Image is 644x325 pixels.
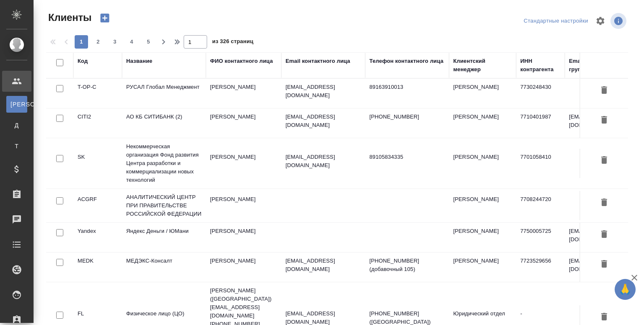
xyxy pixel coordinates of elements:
button: Удалить [597,257,611,272]
button: Удалить [597,113,611,128]
span: Т [10,142,23,150]
p: [EMAIL_ADDRESS][DOMAIN_NAME] [286,257,361,273]
td: 7701058410 [516,149,565,178]
div: Клиентский менеджер [453,57,512,74]
td: 7723529656 [516,253,565,282]
td: МЕДЭКС-Консалт [122,253,206,282]
td: [PERSON_NAME] [206,253,281,282]
p: [EMAIL_ADDRESS][DOMAIN_NAME] [286,153,361,170]
td: ACGRF [73,191,122,220]
button: Удалить [597,153,611,168]
span: Настроить таблицу [590,11,610,31]
div: Email клиентской группы [569,57,636,74]
button: 3 [108,35,122,49]
div: ИНН контрагента [520,57,561,74]
td: CITI2 [73,108,122,138]
button: 2 [91,35,105,49]
span: Клиенты [46,11,91,24]
td: [PERSON_NAME] [206,149,281,178]
span: [PERSON_NAME] [10,100,23,108]
td: [EMAIL_ADDRESS][DOMAIN_NAME] [565,253,640,282]
p: 89105834335 [369,153,445,161]
button: Создать [95,11,115,25]
td: 7730248430 [516,79,565,108]
span: Посмотреть информацию [610,13,628,29]
td: [EMAIL_ADDRESS][DOMAIN_NAME] [565,223,640,252]
span: 3 [108,38,122,46]
td: MEDK [73,253,122,282]
td: [PERSON_NAME] [206,79,281,108]
div: Код [78,57,88,65]
a: Т [6,138,27,155]
td: Некоммерческая организация Фонд развития Центра разработки и коммерциализации новых технологий [122,138,206,188]
td: [PERSON_NAME] [449,253,516,282]
td: РУСАЛ Глобал Менеджмент [122,79,206,108]
div: Email контактного лица [286,57,350,65]
span: 🙏 [618,281,632,298]
td: 7750005725 [516,223,565,252]
button: Удалить [597,195,611,211]
td: [PERSON_NAME] [449,108,516,138]
span: из 326 страниц [212,36,253,49]
td: 7708244720 [516,191,565,220]
td: [PERSON_NAME] [206,108,281,138]
button: 5 [142,35,155,49]
td: [EMAIL_ADDRESS][DOMAIN_NAME] [565,108,640,138]
td: [PERSON_NAME] [449,79,516,108]
td: АНАЛИТИЧЕСКИЙ ЦЕНТР ПРИ ПРАВИТЕЛЬСТВЕ РОССИЙСКОЙ ФЕДЕРАЦИИ [122,189,206,222]
td: Яндекс Деньги / ЮМани [122,223,206,252]
button: Удалить [597,83,611,98]
span: Д [10,121,23,129]
span: 2 [91,38,105,46]
p: [EMAIL_ADDRESS][DOMAIN_NAME] [286,83,361,100]
div: Название [126,57,152,65]
span: 4 [125,38,138,46]
td: АО КБ СИТИБАНК (2) [122,108,206,138]
p: [PHONE_NUMBER] [369,113,445,121]
div: split button [522,15,590,28]
button: Удалить [597,227,611,242]
a: [PERSON_NAME] [6,96,27,113]
button: Удалить [597,310,611,325]
td: [PERSON_NAME] [449,149,516,178]
td: SK [73,149,122,178]
td: [PERSON_NAME] [206,223,281,252]
div: ФИО контактного лица [210,57,273,65]
div: Телефон контактного лица [369,57,444,65]
p: [EMAIL_ADDRESS][DOMAIN_NAME] [286,113,361,129]
td: T-OP-C [73,79,122,108]
td: [PERSON_NAME] [206,191,281,220]
p: 89163910013 [369,83,445,91]
td: Yandex [73,223,122,252]
p: [PHONE_NUMBER] (добавочный 105) [369,257,445,273]
td: [PERSON_NAME] [449,191,516,220]
button: 🙏 [615,279,636,300]
button: 4 [125,35,138,49]
a: Д [6,117,27,134]
span: 5 [142,38,155,46]
td: [PERSON_NAME] [449,223,516,252]
td: 7710401987 [516,108,565,138]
